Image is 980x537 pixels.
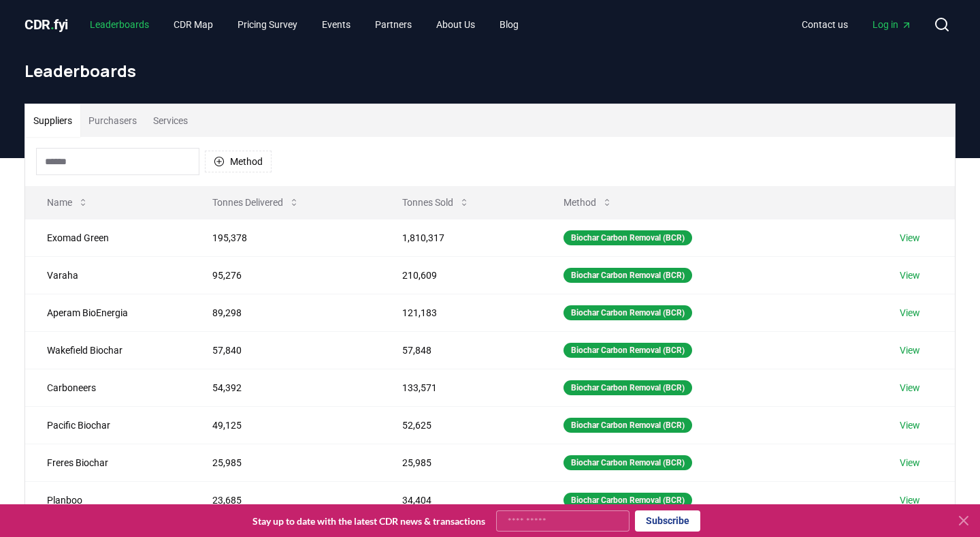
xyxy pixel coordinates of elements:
td: 133,571 [380,369,542,406]
td: 1,810,317 [380,219,542,256]
div: Biochar Carbon Removal (BCR) [563,305,692,320]
span: CDR fyi [24,16,68,33]
div: Biochar Carbon Removal (BCR) [563,418,692,433]
a: Blog [489,12,529,37]
td: 121,183 [380,294,542,331]
td: Exomad Green [25,219,191,256]
td: Aperam BioEnergia [25,294,191,331]
div: Biochar Carbon Removal (BCR) [563,268,692,283]
h1: Leaderboards [24,60,955,82]
button: Method [553,189,623,216]
td: 95,276 [191,256,380,294]
div: Biochar Carbon Removal (BCR) [563,380,692,395]
td: 57,840 [191,331,380,369]
button: Services [145,104,196,137]
button: Suppliers [25,104,80,137]
a: Partners [364,12,423,37]
td: 25,985 [191,444,380,481]
a: View [900,418,920,432]
a: View [900,268,920,282]
nav: Main [791,12,923,37]
a: View [900,306,920,320]
button: Purchasers [80,104,145,137]
td: 25,985 [380,444,542,481]
span: Log in [872,18,912,31]
a: Events [311,12,361,37]
div: Biochar Carbon Removal (BCR) [563,455,692,470]
td: 195,378 [191,219,380,256]
nav: Main [79,12,529,37]
td: Wakefield Biochar [25,331,191,369]
a: Log in [862,12,923,37]
button: Tonnes Delivered [201,189,310,216]
td: 54,392 [191,369,380,406]
a: Leaderboards [79,12,160,37]
button: Tonnes Sold [391,189,480,216]
td: 23,685 [191,481,380,519]
a: View [900,381,920,395]
span: . [50,16,54,33]
td: Varaha [25,256,191,294]
a: Contact us [791,12,859,37]
a: CDR Map [163,12,224,37]
td: Pacific Biochar [25,406,191,444]
div: Biochar Carbon Removal (BCR) [563,493,692,508]
td: 49,125 [191,406,380,444]
a: View [900,456,920,470]
td: 210,609 [380,256,542,294]
a: View [900,343,920,357]
a: View [900,231,920,245]
td: 52,625 [380,406,542,444]
a: View [900,493,920,507]
a: CDR.fyi [24,15,68,34]
td: Planboo [25,481,191,519]
div: Biochar Carbon Removal (BCR) [563,230,692,245]
a: Pricing Survey [227,12,308,37]
td: Freres Biochar [25,444,191,481]
td: 57,848 [380,331,542,369]
td: 34,404 [380,481,542,519]
button: Method [205,151,272,172]
td: 89,298 [191,294,380,331]
div: Biochar Carbon Removal (BCR) [563,343,692,358]
td: Carboneers [25,369,191,406]
button: Name [36,189,99,216]
a: About Us [425,12,486,37]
